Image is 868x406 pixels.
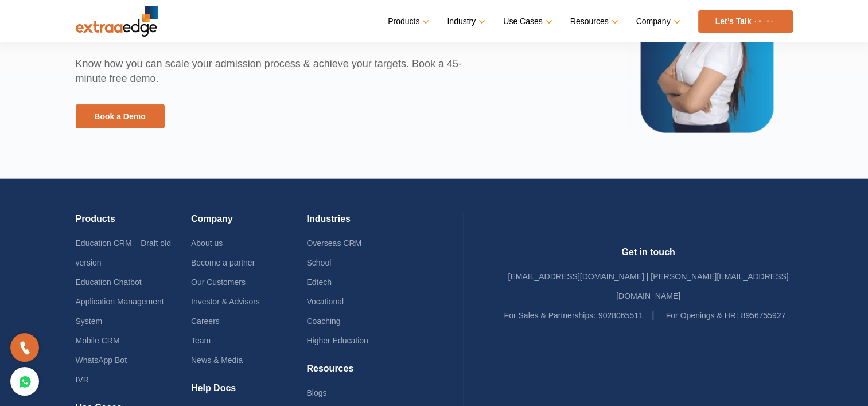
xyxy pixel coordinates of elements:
a: Let’s Talk [698,10,793,33]
a: Book a Demo [76,104,165,128]
a: Edtech [306,278,332,287]
a: Company [636,13,678,30]
h4: Get in touch [504,247,793,267]
a: Resources [570,13,616,30]
a: Use Cases [503,13,550,30]
a: [EMAIL_ADDRESS][DOMAIN_NAME] | [PERSON_NAME][EMAIL_ADDRESS][DOMAIN_NAME] [508,272,788,300]
a: Team [191,336,211,345]
label: For Openings & HR: [666,306,738,325]
h4: Industries [306,213,422,233]
h4: Company [191,213,306,233]
p: Know how you can scale your admission process & achieve your targets. Book a 45-minute free demo. [76,56,492,104]
a: Industry [447,13,483,30]
a: Investor & Advisors [191,297,260,306]
a: Higher Education [306,336,368,345]
a: IVR [76,375,89,384]
h4: Help Docs [191,382,306,403]
a: Blogs [306,388,326,397]
label: For Sales & Partnerships: [504,306,596,325]
h4: Resources [306,363,422,383]
a: Mobile CRM [76,336,120,345]
a: Become a partner [191,258,255,267]
a: WhatsApp Bot [76,356,127,365]
a: Vocational [306,297,344,306]
a: Our Customers [191,278,246,287]
a: Education CRM – Draft old version [76,239,172,267]
a: Overseas CRM [306,239,361,248]
h4: Products [76,213,191,233]
a: 8956755927 [741,311,785,320]
a: Coaching [306,317,340,326]
a: 9028065511 [598,311,643,320]
a: About us [191,239,223,248]
a: Products [388,13,427,30]
a: Education Chatbot [76,278,142,287]
a: News & Media [191,356,243,365]
a: School [306,258,331,267]
a: Application Management System [76,297,164,326]
a: Careers [191,317,220,326]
